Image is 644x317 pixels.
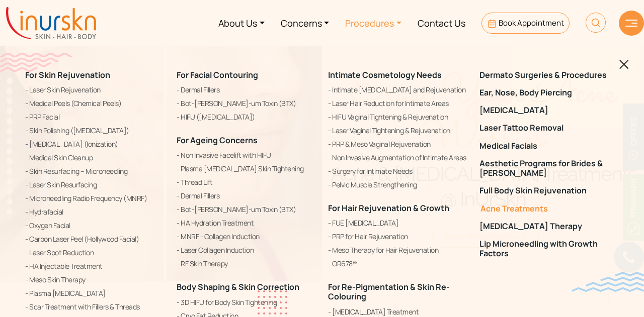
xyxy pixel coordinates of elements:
[619,60,629,69] img: blackclosed
[328,231,467,243] a: PRP for Hair Rejuvenation
[25,138,165,150] a: [MEDICAL_DATA] (Ionization)
[25,125,165,137] a: Skin Polishing ([MEDICAL_DATA])
[479,222,619,231] a: [MEDICAL_DATA] Therapy
[25,287,165,299] a: Plasma [MEDICAL_DATA]
[479,70,619,80] a: Dermato Surgeries & Procedures
[25,220,165,232] a: Oxygen Facial
[328,152,467,164] a: Non Invasive Augmentation of Intimate Areas
[481,13,570,34] a: Book Appointment
[328,165,467,177] a: Surgery for Intimate Needs
[25,192,165,204] a: Microneedling Radio Frequency (MNRF)
[328,258,467,270] a: QR678®
[177,258,316,270] a: RF Skin Therapy
[499,18,564,28] span: Book Appointment
[177,231,316,243] a: MNRF - Collagen Induction
[177,163,316,175] a: Plasma [MEDICAL_DATA] Skin Tightening
[25,274,165,286] a: Meso Skin Therapy
[479,186,619,195] a: Full Body Skin Rejuvenation
[25,97,165,110] a: Medical Peels (Chemical Peels)
[479,239,619,258] a: Lip Microneedling with Growth Factors
[328,97,467,110] a: Laser Hair Reduction for Intimate Areas
[328,179,467,191] a: Pelvic Muscle Strengthening
[479,124,619,133] a: Laser Tattoo Removal
[210,4,273,42] a: About Us
[177,203,316,216] a: Bot-[PERSON_NAME]-um Toxin (BTX)
[479,159,619,178] a: Aesthetic Programs for Brides & [PERSON_NAME]
[25,111,165,123] a: PRP Facial
[479,204,619,214] a: Acne Treatments
[25,206,165,218] a: Hydrafacial
[25,179,165,191] a: Laser Skin Resurfacing
[479,88,619,97] a: Ear, Nose, Body Piercing
[25,233,165,245] a: Carbon Laser Peel (Hollywood Facial)
[177,190,316,202] a: Dermal Fillers
[25,247,165,259] a: Laser Spot Reduction
[177,244,316,256] a: Laser Collagen Induction
[25,152,165,164] a: Medical Skin Cleanup
[25,301,165,313] a: Scar Treatment with Fillers & Threads
[328,244,467,256] a: Meso Therapy for Hair Rejuvenation
[6,7,96,39] img: inurskn-logo
[177,281,299,292] a: Body Shaping & Skin Correction
[177,296,316,308] a: 3D HIFU for Body Skin Tightening
[25,165,165,177] a: Skin Resurfacing – Microneedling
[479,141,619,151] a: Medical Facials
[177,135,258,146] a: For Ageing Concerns
[337,4,410,42] a: Procedures
[177,149,316,161] a: Non Invasive Facelift with HIFU
[328,281,450,302] a: For Re-Pigmentation & Skin Re-Colouring
[177,217,316,229] a: HA Hydration Treatment
[328,69,442,80] a: Intimate Cosmetology Needs
[177,84,316,96] a: Dermal Fillers
[273,4,338,42] a: Concerns
[479,105,619,115] a: [MEDICAL_DATA]
[410,4,473,42] a: Contact Us
[625,20,637,27] img: hamLine.svg
[177,69,258,80] a: For Facial Contouring
[328,111,467,123] a: HIFU Vaginal Tightening & Rejuvenation
[25,260,165,272] a: HA Injectable Treatment
[328,202,449,214] a: For Hair Rejuvenation & Growth
[25,84,165,96] a: Laser Skin Rejuvenation
[177,176,316,188] a: Thread Lift
[328,84,467,96] a: Intimate [MEDICAL_DATA] and Rejuvenation
[586,13,606,33] img: HeaderSearch
[328,217,467,229] a: FUE [MEDICAL_DATA]
[328,138,467,150] a: PRP & Meso Vaginal Rejuvenation
[177,111,316,123] a: HIFU ([MEDICAL_DATA])
[328,125,467,137] a: Laser Vaginal Tightening & Rejuvenation
[177,97,316,110] a: Bot-[PERSON_NAME]-um Toxin (BTX)
[25,69,110,80] a: For Skin Rejuvenation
